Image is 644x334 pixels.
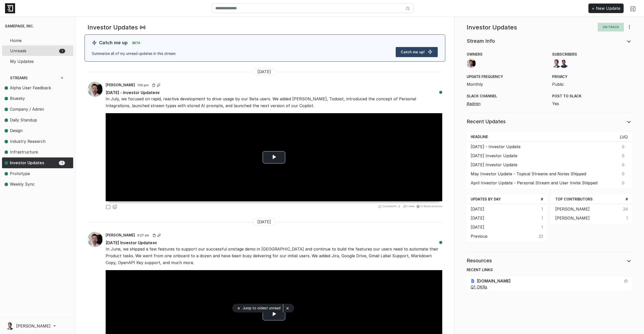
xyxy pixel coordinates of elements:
[5,160,58,166] span: Investor Updates
[551,204,616,213] td: [PERSON_NAME]
[263,308,285,320] button: Play Video
[10,182,35,187] span: Weekly Sync
[467,74,546,79] span: Update Frequency
[467,23,592,30] h4: Investor Updates
[263,151,285,163] button: Play Video
[616,142,632,151] td: 0
[552,52,632,57] span: Subscribers
[10,37,58,44] span: Home
[6,72,54,82] a: Streams
[10,128,23,133] span: Design
[467,194,529,204] th: Updates by Day
[616,194,632,204] th: #
[2,157,69,168] a: Investor Updates 1
[5,85,58,91] span: Alpha User Feedback
[2,126,69,136] a: Design
[106,246,442,266] p: In June, we shipped a few features to support our successful onstage demo in [GEOGRAPHIC_DATA] an...
[5,128,58,134] span: Design
[2,147,69,158] a: Infrastructure
[5,106,58,113] span: Company / Admin
[232,304,283,312] button: Jump to oldest unread
[89,51,392,57] div: Summarize all of my unread updates in this stream.
[2,82,69,93] a: Alpha User Feedback
[253,68,275,75] span: [DATE]
[529,213,547,222] td: 1
[10,107,44,112] span: Company / Admin
[16,323,51,329] span: [PERSON_NAME]
[106,232,137,237] a: [PERSON_NAME]
[471,279,475,283] img: 38a2497f-dc87-4b19-b5d7-4e63796e3896
[467,59,476,68] img: Paul Wicker
[10,75,50,80] span: Streams
[253,218,275,226] span: [DATE]
[552,74,632,79] span: Privacy
[552,59,561,68] img: Jason Wu
[467,231,529,242] td: Previous
[2,104,69,115] a: Company / Admin
[5,171,58,177] span: Prototype
[99,40,128,45] span: Catch me up
[467,119,620,124] h5: Recent Updates
[6,322,14,330] img: Jason Wu
[616,169,632,178] td: 0
[467,267,632,272] span: Recent Links
[6,56,69,66] a: My Updates
[59,75,65,80] span: +
[10,171,30,176] span: Prototype
[529,231,547,242] td: 22
[467,160,616,169] td: [DATE] Investor Update
[378,204,402,208] a: Comments
[551,213,616,224] td: [PERSON_NAME]
[529,222,547,231] td: 1
[467,222,529,231] td: [DATE]
[549,74,635,87] div: Public
[616,132,632,142] th: /
[467,142,616,151] td: [DATE] - Investor Update
[59,49,65,53] span: 1
[416,204,442,208] a: 0 Slack actions
[106,113,442,201] div: Video Player
[616,204,632,213] td: 24
[6,35,69,46] a: Home
[5,3,15,13] img: logo-6ba331977e59facfbff2947a2e854c94a5e6b03243a11af005d3916e8cc67d17.png
[616,213,632,224] td: 1
[88,232,103,247] img: Paul Wicker
[529,194,547,204] th: #
[152,239,157,246] button: Read this update to me
[616,178,632,188] td: 0
[137,83,149,87] span: 1:56 pm
[106,96,442,109] p: In July, we focused on rapid, reactive development to drive usage by our Beta users. We added [PE...
[552,93,632,99] span: Post to Slack
[616,160,632,169] td: 0
[467,38,620,44] h5: Stream Info
[477,278,511,283] span: [DOMAIN_NAME]
[549,93,635,107] div: Yes
[5,138,58,145] span: Industry Research
[106,82,137,87] a: [PERSON_NAME]
[403,204,415,208] span: On the Samepage: Sahil
[137,233,149,237] span: 9:27 am
[106,233,135,237] span: [PERSON_NAME]
[106,239,157,246] span: [DATE] Investor Update
[88,82,103,97] img: Paul Wicker
[6,46,69,56] a: Unreads 1
[471,284,487,289] a: Q1 OKRs
[2,179,69,190] a: Weekly Sync
[88,23,138,30] h4: Investor Updates
[421,204,442,208] span: 0 Slack actions
[130,40,143,45] span: Beta
[2,115,69,126] a: Daily Standup
[467,178,616,188] td: April Investor Update - Personal Stream and User Invite Shipped
[10,139,46,144] span: Industry Research
[5,95,58,102] span: Bluesky
[140,25,146,30] a: Read new updates
[598,23,624,31] span: On Track
[401,50,425,54] span: Catch me up!
[529,204,547,213] td: 1
[10,96,25,101] span: Bluesky
[382,204,397,208] turbo-frame: Comments
[395,47,438,57] button: Catch me up!
[559,59,569,68] img: Sahil Jain
[464,74,549,87] div: Monthly
[10,149,38,154] span: Infrastructure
